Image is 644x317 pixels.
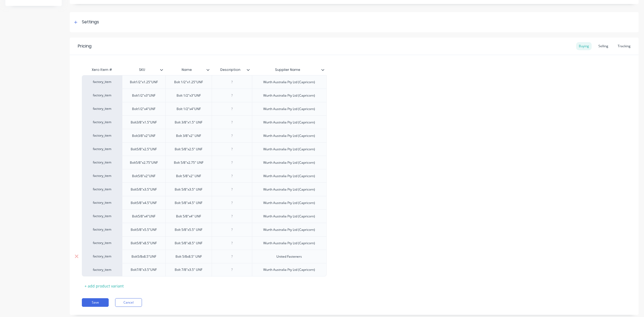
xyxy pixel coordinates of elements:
[212,63,249,76] div: Description
[252,63,323,76] div: Supplier Name
[115,298,142,307] button: Cancel
[170,146,207,153] div: Bolt 5/8"x2.5" UNF
[596,42,611,50] div: Selling
[82,236,327,250] div: factory_itemBolt5/8"x8.5"UNFBolt 5/8"x8.5" UNFWurth Australia Pty Ltd (Capricorn)
[170,186,207,193] div: Bolt 5/8"x3.5" UNF
[128,132,160,139] div: Bolt3/8"x2"UNF
[259,146,319,153] div: Wurth Australia Pty Ltd (Capricorn)
[259,213,319,220] div: Wurth Australia Pty Ltd (Capricorn)
[170,159,208,166] div: Bolt 5/8"x2.75" UNF
[259,199,319,206] div: Wurth Australia Pty Ltd (Capricorn)
[87,160,117,165] div: factory_item
[170,79,207,86] div: Bolt 1/2"x1.25"UNF
[122,63,162,76] div: SKU
[82,129,327,142] div: factory_itemBolt3/8"x2"UNFBolt 3/8"x2" UNFWurth Australia Pty Ltd (Capricorn)
[82,223,327,236] div: factory_itemBolt5/8"x5.5"UNFBolt 5/8"x5.5" UNFWurth Australia Pty Ltd (Capricorn)
[87,120,117,125] div: factory_item
[170,240,207,247] div: Bolt 5/8"x8.5" UNF
[126,199,161,206] div: Bolt5/8"x4.5"UNF
[78,43,92,49] div: Pricing
[259,119,319,126] div: Wurth Australia Pty Ltd (Capricorn)
[259,266,319,273] div: Wurth Australia Pty Ltd (Capricorn)
[127,253,160,260] div: Bolt5/8x8.5"UNF
[259,79,319,86] div: Wurth Australia Pty Ltd (Capricorn)
[87,187,117,192] div: factory_item
[170,119,207,126] div: Bolt 3/8"x1.5" UNF
[87,147,117,151] div: factory_item
[126,240,161,247] div: Bolt5/8"x8.5"UNF
[87,79,117,84] div: factory_item
[128,173,160,180] div: Bolt5/8"x2"UNF
[87,106,117,111] div: factory_item
[82,263,327,276] div: factory_itemBolt7/8"x3.5"UNFBolt 7/8"x3.5" UNFWurth Australia Pty Ltd (Capricorn)
[170,199,207,206] div: Bolt 5/8"x4.5" UNF
[82,64,122,75] div: Xero Item #
[82,142,327,156] div: factory_itemBolt5/8"x2.5"UNFBolt 5/8"x2.5" UNFWurth Australia Pty Ltd (Capricorn)
[126,119,161,126] div: Bolt3/8"x1.5"UNF
[171,253,206,260] div: Bolt 5/8x8.5" UNF
[252,64,327,75] div: Supplier Name
[615,42,633,50] div: Tracking
[82,102,327,115] div: factory_itemBolt1/2"x4"UNFBolt 1/2"x4"UNFWurth Australia Pty Ltd (Capricorn)
[82,209,327,223] div: factory_itemBolt5/8"x4"UNFBolt 5/8"x4" UNFWurth Australia Pty Ltd (Capricorn)
[259,240,319,247] div: Wurth Australia Pty Ltd (Capricorn)
[87,200,117,205] div: factory_item
[87,214,117,218] div: factory_item
[259,105,319,112] div: Wurth Australia Pty Ltd (Capricorn)
[126,266,161,273] div: Bolt7/8"x3.5"UNF
[82,282,126,290] div: + add product variant
[170,266,207,273] div: Bolt 7/8"x3.5" UNF
[82,196,327,209] div: factory_itemBolt5/8"x4.5"UNFBolt 5/8"x4.5" UNFWurth Australia Pty Ltd (Capricorn)
[259,92,319,99] div: Wurth Australia Pty Ltd (Capricorn)
[126,226,161,233] div: Bolt5/8"x5.5"UNF
[165,63,209,76] div: Name
[128,105,160,112] div: Bolt1/2"x4"UNF
[172,213,205,220] div: Bolt 5/8"x4" UNF
[259,186,319,193] div: Wurth Australia Pty Ltd (Capricorn)
[82,156,327,169] div: factory_itemBolt5/8"x2.75"UNFBolt 5/8"x2.75" UNFWurth Australia Pty Ltd (Capricorn)
[126,79,162,86] div: Bolt1/2"x1.25"UNF
[82,183,327,196] div: factory_itemBolt5/8"x3.5"UNFBolt 5/8"x3.5" UNFWurth Australia Pty Ltd (Capricorn)
[128,213,160,220] div: Bolt5/8"x4"UNF
[82,75,327,89] div: factory_itemBolt1/2"x1.25"UNFBolt 1/2"x1.25"UNFWurth Australia Pty Ltd (Capricorn)
[272,253,306,260] div: United Fasteners
[576,42,592,50] div: Buying
[126,146,161,153] div: Bolt5/8"x2.5"UNF
[259,226,319,233] div: Wurth Australia Pty Ltd (Capricorn)
[172,173,205,180] div: Bolt 5/8"x2" UNF
[87,267,117,272] div: factory_item
[122,64,165,75] div: SKU
[87,133,117,138] div: factory_item
[82,169,327,183] div: factory_itemBolt5/8"x2"UNFBolt 5/8"x2" UNFWurth Australia Pty Ltd (Capricorn)
[87,173,117,178] div: factory_item
[82,298,109,307] button: Save
[87,93,117,98] div: factory_item
[82,250,327,263] div: factory_itemBolt5/8x8.5"UNFBolt 5/8x8.5" UNFUnited Fasteners
[259,159,319,166] div: Wurth Australia Pty Ltd (Capricorn)
[172,132,205,139] div: Bolt 3/8"x2" UNF
[165,64,212,75] div: Name
[87,227,117,232] div: factory_item
[259,132,319,139] div: Wurth Australia Pty Ltd (Capricorn)
[172,105,205,112] div: Bolt 1/2"x4"UNF
[259,173,319,180] div: Wurth Australia Pty Ltd (Capricorn)
[82,19,99,25] div: Settings
[128,92,160,99] div: Bolt1/2"x3"UNF
[82,115,327,129] div: factory_itemBolt3/8"x1.5"UNFBolt 3/8"x1.5" UNFWurth Australia Pty Ltd (Capricorn)
[212,64,252,75] div: Description
[87,241,117,245] div: factory_item
[126,186,161,193] div: Bolt5/8"x3.5"UNF
[172,92,205,99] div: Bolt 1/2"x3"UNF
[126,159,162,166] div: Bolt5/8"x2.75"UNF
[87,254,117,259] div: factory_item
[170,226,207,233] div: Bolt 5/8"x5.5" UNF
[82,89,327,102] div: factory_itemBolt1/2"x3"UNFBolt 1/2"x3"UNFWurth Australia Pty Ltd (Capricorn)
